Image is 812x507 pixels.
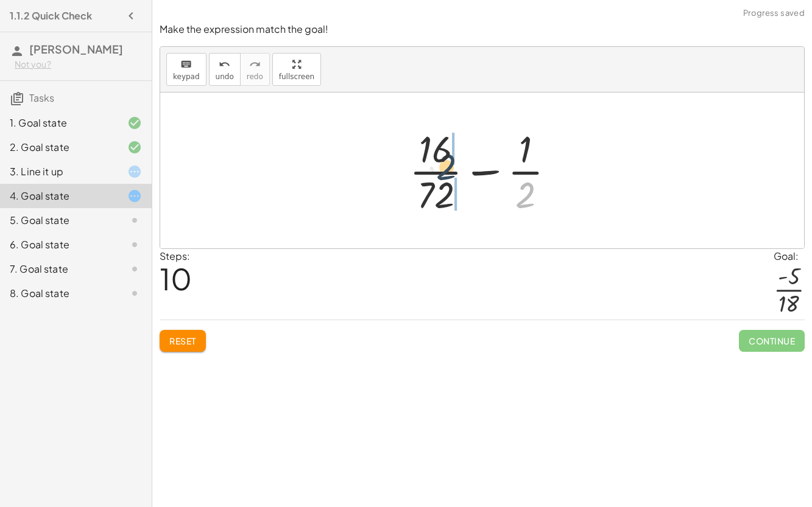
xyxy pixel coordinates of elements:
[774,249,805,264] div: Goal:
[160,250,190,262] label: Steps:
[272,53,321,86] button: fullscreen
[247,72,263,81] span: redo
[209,53,241,86] button: undoundo
[216,72,234,81] span: undo
[160,330,206,352] button: Reset
[127,189,142,203] i: Task started.
[279,72,314,81] span: fullscreen
[127,262,142,276] i: Task not started.
[10,164,108,179] div: 3. Line it up
[10,9,92,23] h4: 1.1.2 Quick Check
[15,58,142,71] div: Not you?
[240,53,270,86] button: redoredo
[10,213,108,228] div: 5. Goal state
[169,335,196,346] span: Reset
[743,7,805,19] span: Progress saved
[166,53,207,86] button: keyboardkeypad
[10,286,108,301] div: 8. Goal state
[10,262,108,276] div: 7. Goal state
[249,57,261,72] i: redo
[127,237,142,252] i: Task not started.
[127,140,142,155] i: Task finished and correct.
[127,213,142,228] i: Task not started.
[29,42,123,56] span: [PERSON_NAME]
[160,23,805,37] p: Make the expression match the goal!
[10,237,108,252] div: 6. Goal state
[173,72,200,81] span: keypad
[180,57,192,72] i: keyboard
[10,140,108,155] div: 2. Goal state
[127,164,142,179] i: Task started.
[127,286,142,301] i: Task not started.
[160,260,192,297] span: 10
[10,116,108,130] div: 1. Goal state
[219,57,230,72] i: undo
[127,116,142,130] i: Task finished and correct.
[10,189,108,203] div: 4. Goal state
[29,91,54,104] span: Tasks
